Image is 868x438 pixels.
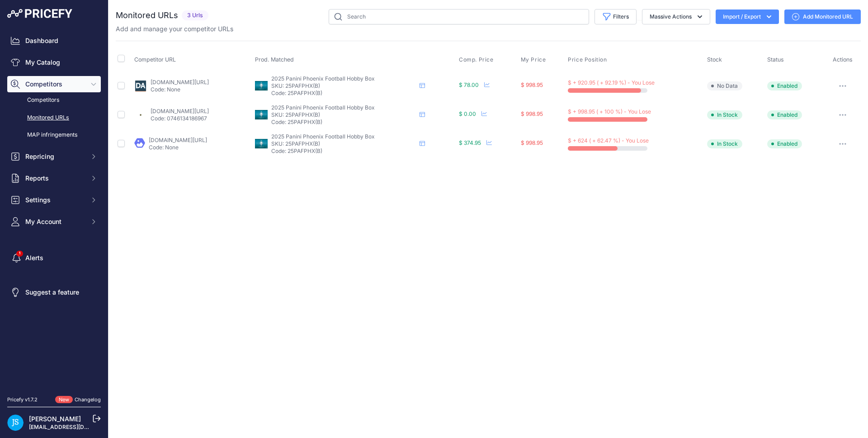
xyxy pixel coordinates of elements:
span: 2025 Panini Phoenix Football Hobby Box [271,133,375,140]
span: Prod. Matched [255,56,294,63]
a: Alerts [7,250,101,266]
span: $ + 624 ( + 62.47 %) - You Lose [568,137,649,144]
span: 3 Urls [182,10,208,21]
span: Competitors [25,80,85,89]
span: $ 998.95 [521,139,543,146]
button: Reports [7,170,101,186]
p: Code: None [149,144,207,151]
span: $ 998.95 [521,81,543,88]
span: $ 998.95 [521,110,543,117]
button: Import / Export [716,10,779,24]
img: Pricefy Logo [7,9,72,18]
p: Code: 0746134186967 [151,115,209,122]
span: $ + 920.95 ( + 92.19 %) - You Lose [568,79,655,86]
a: Changelog [75,396,101,403]
a: MAP infringements [7,127,101,143]
span: 2025 Panini Phoenix Football Hobby Box [271,75,375,82]
span: Comp. Price [459,56,494,63]
span: New [55,396,73,404]
span: 2025 Panini Phoenix Football Hobby Box [271,104,375,111]
span: Enabled [767,81,802,90]
a: [DOMAIN_NAME][URL] [151,79,209,86]
a: [EMAIL_ADDRESS][DOMAIN_NAME] [29,424,123,430]
a: [DOMAIN_NAME][URL] [149,137,207,143]
span: $ + 998.95 ( + 100 %) - You Lose [568,108,651,115]
div: Pricefy v1.7.2 [7,396,38,404]
button: Competitors [7,76,101,92]
span: Enabled [767,139,802,148]
span: No Data [707,81,742,90]
span: Repricing [25,152,85,161]
a: Suggest a feature [7,284,101,300]
span: Settings [25,195,85,205]
span: $ 374.95 [459,139,481,146]
a: Add Monitored URL [784,10,861,24]
p: SKU: 25PAFPHX(B) [271,111,416,119]
button: Repricing [7,148,101,165]
span: My Price [521,56,546,63]
span: Stock [707,56,722,63]
span: In Stock [707,139,742,148]
span: Price Position [568,56,607,63]
a: [DOMAIN_NAME][URL] [151,108,209,114]
span: Enabled [767,110,802,119]
p: SKU: 25PAFPHX(B) [271,82,416,90]
span: Reports [25,174,85,183]
span: Status [767,56,784,63]
p: Add and manage your competitor URLs [116,24,233,33]
input: Search [329,9,589,24]
span: $ 78.00 [459,81,479,88]
p: Code: 25PAFPHX(B) [271,148,416,155]
p: Code: None [151,86,209,93]
button: My Account [7,214,101,230]
a: Monitored URLs [7,110,101,126]
button: My Price [521,56,548,63]
nav: Sidebar [7,33,101,385]
a: Dashboard [7,33,101,49]
a: My Catalog [7,54,101,71]
p: Code: 25PAFPHX(B) [271,119,416,126]
button: Settings [7,192,101,208]
span: My Account [25,217,85,226]
p: SKU: 25PAFPHX(B) [271,140,416,148]
button: Massive Actions [642,9,710,24]
span: Competitor URL [134,56,176,63]
button: Filters [594,9,637,24]
p: Code: 25PAFPHX(B) [271,90,416,97]
button: Price Position [568,56,609,63]
h2: Monitored URLs [116,9,178,22]
a: [PERSON_NAME] [29,415,81,423]
a: Competitors [7,92,101,108]
button: Comp. Price [459,56,495,63]
span: $ 0.00 [459,110,476,117]
span: In Stock [707,110,742,119]
span: Actions [833,56,853,63]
